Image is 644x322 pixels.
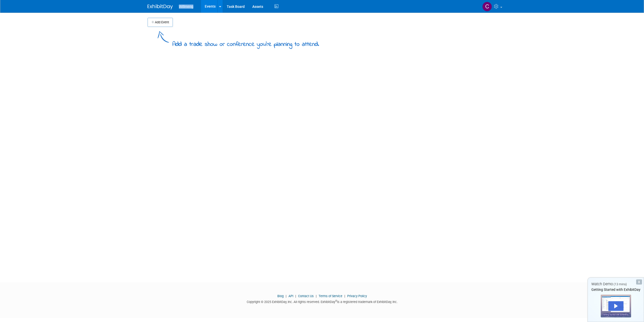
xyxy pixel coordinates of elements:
[148,4,173,9] img: ExhibitDay
[347,294,367,298] a: Privacy Policy
[335,299,337,302] sup: ®
[608,301,624,311] div: Play
[172,36,319,49] div: Add a trade show or conference you're planning to attend.
[298,294,314,298] a: Contact Us
[315,294,318,298] span: |
[179,5,194,9] span: Willmeng
[636,279,642,285] div: Dismiss
[343,294,346,298] span: |
[482,2,492,11] img: Carolyn MacDonald
[588,287,644,292] div: Getting Started with ExhibitDay
[319,294,342,298] a: Terms of Service
[294,294,297,298] span: |
[614,282,627,286] span: (13 mins)
[284,294,288,298] span: |
[588,281,644,287] div: Watch Demo
[148,18,173,27] button: Add Event
[288,294,293,298] a: API
[277,294,284,298] a: Blog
